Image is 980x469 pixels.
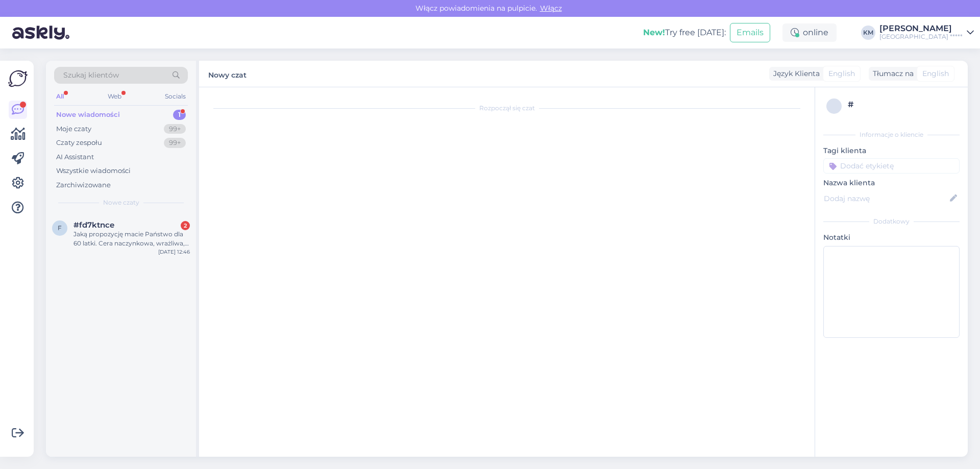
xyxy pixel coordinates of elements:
button: Emails [730,23,770,42]
div: AI Assistant [56,152,94,162]
div: Informacje o kliencie [823,130,960,139]
span: Szukaj klientów [63,70,119,81]
input: Dodaj nazwę [824,193,948,204]
b: New! [643,28,665,37]
div: All [54,90,66,103]
div: Czaty zespołu [56,138,102,148]
span: Nowe czaty [103,198,139,207]
div: Try free [DATE]: [643,27,726,39]
p: Tagi klienta [823,145,960,156]
div: 2 [181,221,190,230]
p: Nazwa klienta [823,178,960,188]
input: Dodać etykietę [823,158,960,174]
div: KM [861,26,875,40]
span: #fd7ktnce [73,220,114,230]
div: Zarchiwizowane [56,180,111,190]
div: 99+ [164,138,186,148]
div: # [848,98,957,111]
div: 99+ [164,124,186,134]
p: Notatki [823,232,960,243]
span: English [828,68,855,79]
div: [DATE] 12:46 [158,248,190,256]
div: online [782,23,837,42]
div: [PERSON_NAME] [879,24,963,33]
span: f [58,224,62,232]
div: Jaką propozycję macie Państwo dla 60 latki. Cera naczynkowa, wrażliwa, obrzęki twarzy i oczu. Skó... [73,230,190,248]
img: Askly Logo [8,69,28,88]
span: Włącz [537,4,565,13]
div: 1 [173,110,186,120]
div: Nowe wiadomości [56,110,120,120]
div: Socials [163,90,188,103]
label: Nowy czat [208,67,247,81]
span: English [922,68,949,79]
div: Język Klienta [769,68,820,79]
div: Wszystkie wiadomości [56,166,131,176]
div: Dodatkowy [823,217,960,226]
a: [PERSON_NAME][GEOGRAPHIC_DATA] ***** [879,24,974,41]
div: Rozpoczął się czat [209,104,804,113]
div: Web [106,90,124,103]
div: Moje czaty [56,124,91,134]
div: Tłumacz na [869,68,914,79]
